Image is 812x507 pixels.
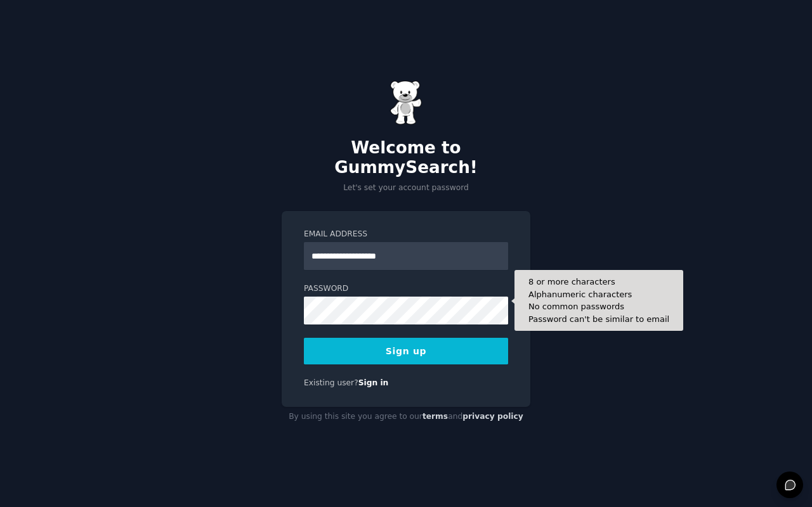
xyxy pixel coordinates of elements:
a: Sign in [358,378,389,387]
a: privacy policy [462,412,523,421]
span: Existing user? [304,378,358,387]
h2: Welcome to GummySearch! [282,138,530,178]
p: Let's set your account password [282,183,530,194]
a: terms [422,412,448,421]
div: By using this site you agree to our and [282,407,530,427]
label: Password [304,283,508,295]
label: Email Address [304,229,508,240]
img: Gummy Bear [390,80,422,125]
button: Sign up [304,338,508,364]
